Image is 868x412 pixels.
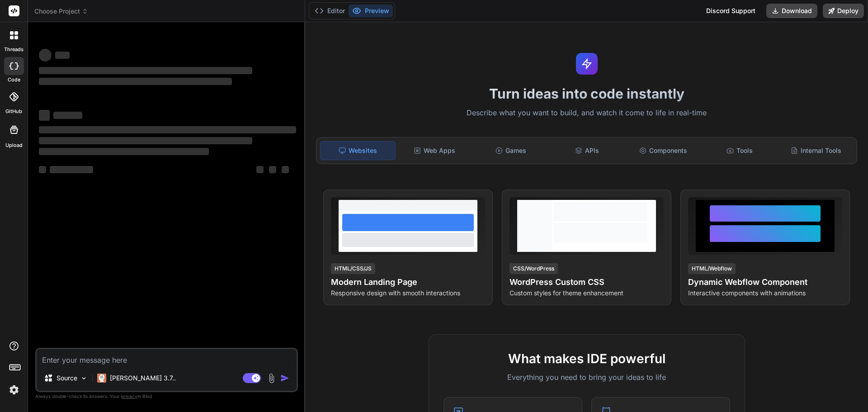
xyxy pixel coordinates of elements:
[35,392,298,401] p: Always double-check its answers. Your in Bind
[39,78,232,85] span: ‌
[39,67,252,74] span: ‌
[626,141,701,160] div: Components
[823,4,864,18] button: Deploy
[311,107,863,119] p: Describe what you want to build, and watch it come to life in real-time
[688,263,736,274] div: HTML/Webflow
[474,141,548,160] div: Games
[34,7,88,16] span: Choose Project
[311,5,349,17] button: Editor
[39,137,252,144] span: ‌
[55,52,70,59] span: ‌
[80,374,88,382] img: Pick Models
[688,276,842,289] h4: Dynamic Webflow Component
[701,4,761,18] div: Discord Support
[39,166,46,173] span: ‌
[110,374,176,383] p: [PERSON_NAME] 3.7..
[331,263,375,274] div: HTML/CSS/JS
[256,166,264,173] span: ‌
[509,276,664,289] h4: WordPress Custom CSS
[349,5,393,17] button: Preview
[8,76,20,84] label: code
[703,141,777,160] div: Tools
[121,393,137,399] span: privacy
[509,289,664,298] p: Custom styles for theme enhancement
[331,289,485,298] p: Responsive design with smooth interactions
[97,374,106,383] img: Claude 3.7 Sonnet (Anthropic)
[39,126,296,133] span: ‌
[443,372,730,383] p: Everything you need to bring your ideas to life
[550,141,624,160] div: APIs
[397,141,472,160] div: Web Apps
[282,166,289,173] span: ‌
[39,110,50,121] span: ‌
[39,49,52,62] span: ‌
[320,141,396,160] div: Websites
[766,4,817,18] button: Download
[4,46,24,53] label: threads
[57,374,77,383] p: Source
[5,142,23,149] label: Upload
[280,374,289,383] img: icon
[443,349,730,368] h2: What makes IDE powerful
[688,289,842,298] p: Interactive components with animations
[39,148,209,155] span: ‌
[311,85,863,102] h1: Turn ideas into code instantly
[266,373,277,384] img: attachment
[5,108,22,115] label: GitHub
[53,112,82,119] span: ‌
[509,263,558,274] div: CSS/WordPress
[269,166,276,173] span: ‌
[50,166,93,173] span: ‌
[6,382,22,398] img: settings
[331,276,485,289] h4: Modern Landing Page
[778,141,853,160] div: Internal Tools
